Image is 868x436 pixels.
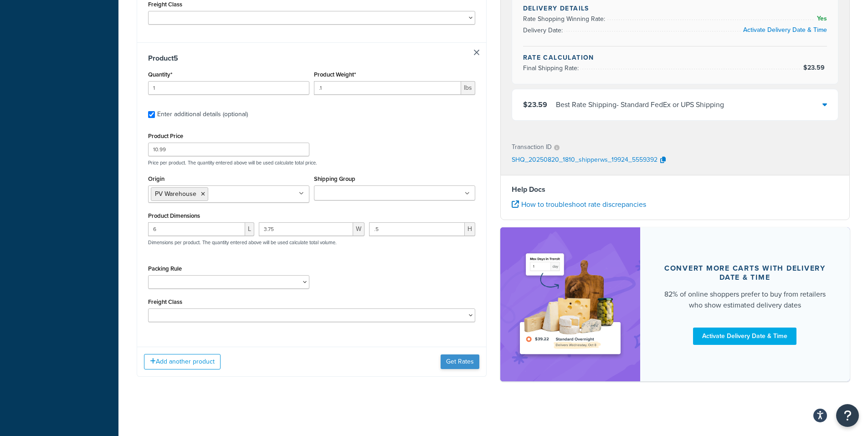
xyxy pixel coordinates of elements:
[512,184,839,195] h4: Help Docs
[523,63,581,73] span: Final Shipping Rate:
[512,199,646,210] a: How to troubleshoot rate discrepancies
[148,54,475,63] h3: Product 5
[662,264,828,282] div: Convert more carts with delivery date & time
[148,133,183,139] label: Product Price
[245,222,254,236] span: L
[523,4,827,13] h4: Delivery Details
[148,111,155,118] input: Enter additional details (optional)
[512,141,552,154] p: Transaction ID
[465,222,475,236] span: H
[146,159,478,166] p: Price per product. The quantity entered above will be used calculate total price.
[148,298,182,305] label: Freight Class
[148,212,200,219] label: Product Dimensions
[662,289,828,311] div: 82% of online shoppers prefer to buy from retailers who show estimated delivery dates
[148,175,164,182] label: Origin
[474,50,479,55] a: Remove Item
[523,99,547,110] span: $23.59
[148,81,309,95] input: 0.0
[523,53,827,62] h4: Rate Calculation
[314,81,461,95] input: 0.00
[514,241,627,368] img: feature-image-ddt-36eae7f7280da8017bfb280eaccd9c446f90b1fe08728e4019434db127062ab4.png
[815,13,827,24] span: Yes
[441,354,479,369] button: Get Rates
[803,63,827,72] span: $23.59
[523,26,565,35] span: Delivery Date:
[743,25,827,35] a: Activate Delivery Date & Time
[148,265,182,272] label: Packing Rule
[146,239,337,246] p: Dimensions per product. The quantity entered above will be used calculate total volume.
[512,154,657,167] p: SHQ_20250820_1810_shipperws_19924_5559392
[148,71,172,78] label: Quantity*
[314,175,355,182] label: Shipping Group
[353,222,365,236] span: W
[314,71,356,78] label: Product Weight*
[144,354,221,369] button: Add another product
[523,14,607,24] span: Rate Shopping Winning Rate:
[155,189,196,199] span: PV Warehouse
[836,404,859,427] button: Open Resource Center
[157,108,248,121] div: Enter additional details (optional)
[693,328,796,345] a: Activate Delivery Date & Time
[556,98,724,111] div: Best Rate Shipping - Standard FedEx or UPS Shipping
[461,81,475,95] span: lbs
[148,1,182,8] label: Freight Class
